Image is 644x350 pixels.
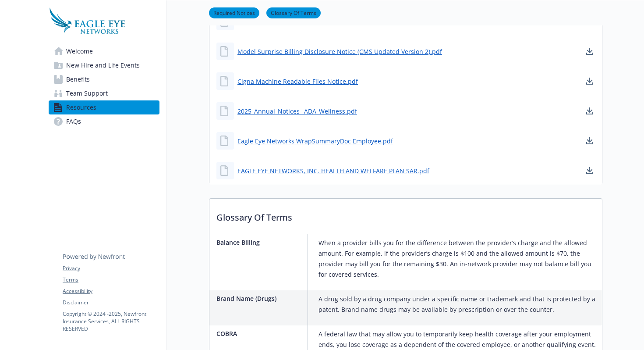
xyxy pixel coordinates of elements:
a: EAGLE EYE NETWORKS, INC. HEALTH AND WELFARE PLAN SAR.pdf [237,166,429,175]
a: Terms [63,276,159,284]
span: Resources [66,100,96,114]
a: Cigna Machine Readable Files Notice.pdf [237,77,358,86]
a: download document [584,76,595,86]
p: When a provider bills you for the difference between the provider’s charge and the allowed amount... [318,238,598,280]
a: download document [584,46,595,57]
a: download document [584,136,595,146]
span: New Hire and Life Events [66,58,140,72]
a: download document [584,106,595,116]
span: FAQs [66,114,81,129]
a: 2025_Annual_Notices--ADA_Wellness.pdf [237,107,357,116]
a: New Hire and Life Events [49,58,159,72]
p: Brand Name (Drugs) [216,294,304,303]
a: Resources [49,100,159,114]
a: Team Support [49,86,159,100]
a: Welcome [49,44,159,58]
a: Eagle Eye Networks WrapSummaryDoc Employee.pdf [237,136,393,146]
a: Benefits [49,72,159,86]
a: Disclaimer [63,299,159,307]
a: Model Surprise Billing Disclosure Notice (CMS Updated Version 2).pdf [237,47,442,56]
a: Required Notices [209,8,259,17]
p: COBRA [216,329,304,338]
a: download document [584,165,595,176]
a: Accessibility [63,287,159,295]
a: Privacy [63,264,159,272]
span: Benefits [66,72,90,86]
p: Balance Billing [216,238,304,247]
p: Glossary Of Terms [209,199,602,231]
span: Team Support [66,86,108,100]
p: A drug sold by a drug company under a specific name or trademark and that is protected by a paten... [318,294,598,315]
span: Welcome [66,44,93,58]
a: Glossary Of Terms [266,8,321,17]
a: FAQs [49,114,159,129]
p: Copyright © 2024 - 2025 , Newfront Insurance Services, ALL RIGHTS RESERVED [63,310,159,332]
